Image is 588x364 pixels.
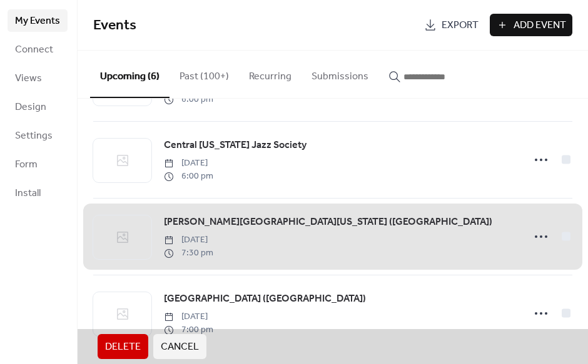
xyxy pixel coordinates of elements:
button: Submissions [302,51,378,97]
a: My Events [8,9,68,32]
button: Cancel [153,334,206,359]
span: Connect [15,42,53,57]
button: Upcoming (6) [90,51,170,98]
span: Settings [15,129,53,144]
span: Design [15,100,46,115]
span: Export [442,18,479,33]
button: Add Event [490,14,572,36]
span: Delete [105,340,141,355]
span: Form [15,157,38,172]
a: Design [8,96,68,118]
button: Delete [98,334,148,359]
button: Past (100+) [170,51,239,97]
a: Export [418,14,485,36]
button: Recurring [239,51,302,97]
a: Views [8,67,68,89]
a: Settings [8,124,68,147]
span: Add Event [514,18,566,33]
a: Install [8,182,68,204]
span: Install [15,186,41,201]
span: Cancel [161,340,199,355]
a: Form [8,153,68,175]
span: My Events [15,14,60,29]
span: Events [93,12,136,39]
span: Views [15,71,42,86]
a: Connect [8,38,68,61]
